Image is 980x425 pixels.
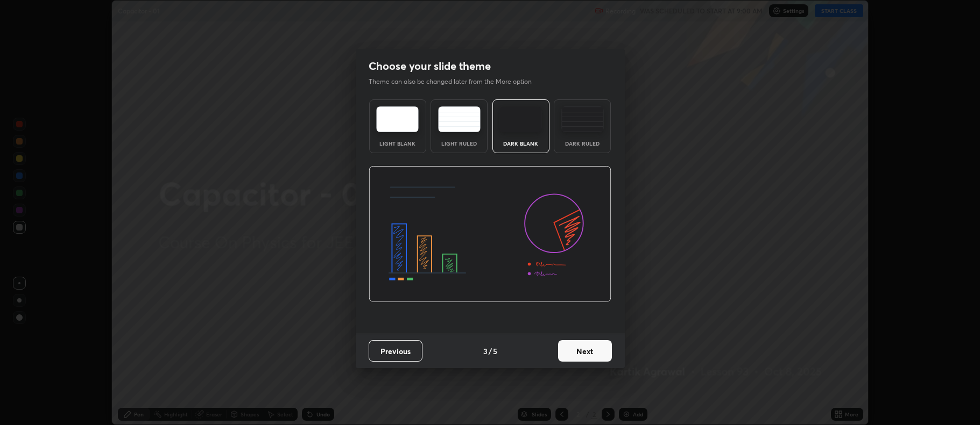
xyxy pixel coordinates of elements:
button: Next [558,340,612,362]
div: Light Ruled [438,141,481,146]
img: lightTheme.e5ed3b09.svg [376,106,419,132]
div: Dark Ruled [561,141,604,146]
h2: Choose your slide theme [369,59,491,73]
div: Dark Blank [499,141,542,146]
img: darkRuledTheme.de295e13.svg [561,106,604,132]
div: Light Blank [376,141,419,146]
p: Theme can also be changed later from the More option [369,77,543,87]
img: darkThemeBanner.d06ce4a2.svg [369,166,611,302]
img: darkTheme.f0cc69e5.svg [499,106,542,132]
h4: / [489,345,492,357]
button: Previous [369,340,422,362]
h4: 3 [483,345,488,357]
h4: 5 [493,345,497,357]
img: lightRuledTheme.5fabf969.svg [438,106,481,132]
